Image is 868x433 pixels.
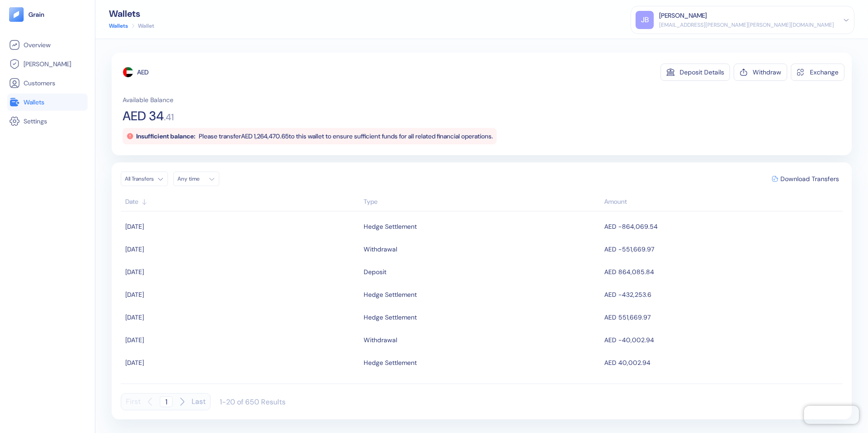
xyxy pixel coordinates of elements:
[791,64,844,81] button: Exchange
[125,290,144,299] span: [DATE]
[364,241,397,257] div: Withdrawal
[9,116,86,127] a: Settings
[136,132,195,140] span: Insufficient balance:
[604,245,654,253] span: AED -551,669.97
[810,69,838,75] div: Exchange
[364,219,417,234] div: Hedge Settlement
[125,336,144,344] span: [DATE]
[604,197,838,207] div: Sort descending
[364,332,397,348] div: Withdrawal
[125,245,144,253] span: [DATE]
[364,355,417,370] div: Hedge Settlement
[220,397,286,407] div: 1-20 of 650 Results
[364,197,600,207] div: Sort ascending
[9,7,24,22] img: logo-tablet-V2.svg
[768,172,843,186] button: Download Transfers
[9,78,86,89] a: Customers
[199,132,493,140] span: Please transfer AED 1,264,470.65 to this wallet to ensure sufficient funds for all related financ...
[636,11,654,29] div: JB
[734,64,787,81] button: Withdraw
[125,313,144,321] span: [DATE]
[137,68,148,77] div: AED
[24,98,44,107] span: Wallets
[28,11,45,18] img: logo
[24,40,50,49] span: Overview
[661,64,730,81] button: Deposit Details
[164,113,174,122] span: . 41
[364,287,417,302] div: Hedge Settlement
[125,268,144,276] span: [DATE]
[604,290,651,299] span: AED -432,253.6
[604,268,654,276] span: AED 864,085.84
[659,21,834,29] div: [EMAIL_ADDRESS][PERSON_NAME][PERSON_NAME][DOMAIN_NAME]
[604,222,658,231] span: AED -864,069.54
[123,110,164,123] span: AED 34
[24,59,71,69] span: [PERSON_NAME]
[125,359,144,367] span: [DATE]
[123,95,173,104] span: Available Balance
[780,176,839,182] span: Download Transfers
[24,117,47,126] span: Settings
[24,79,55,88] span: Customers
[659,11,707,20] div: [PERSON_NAME]
[109,22,128,30] a: Wallets
[125,197,359,207] div: Sort ascending
[9,39,86,50] a: Overview
[173,172,219,186] button: Any time
[109,9,154,18] div: Wallets
[604,359,651,367] span: AED 40,002.94
[753,69,781,75] div: Withdraw
[9,97,86,108] a: Wallets
[804,406,859,424] iframe: Chatra live chat
[9,59,86,69] a: [PERSON_NAME]
[126,393,141,410] button: First
[125,222,144,231] span: [DATE]
[178,175,205,182] div: Any time
[364,378,417,393] div: Hedge Settlement
[192,393,206,410] button: Last
[604,313,651,321] span: AED 551,669.97
[364,310,417,325] div: Hedge Settlement
[604,336,654,344] span: AED -40,002.94
[364,264,386,280] div: Deposit
[680,69,724,75] div: Deposit Details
